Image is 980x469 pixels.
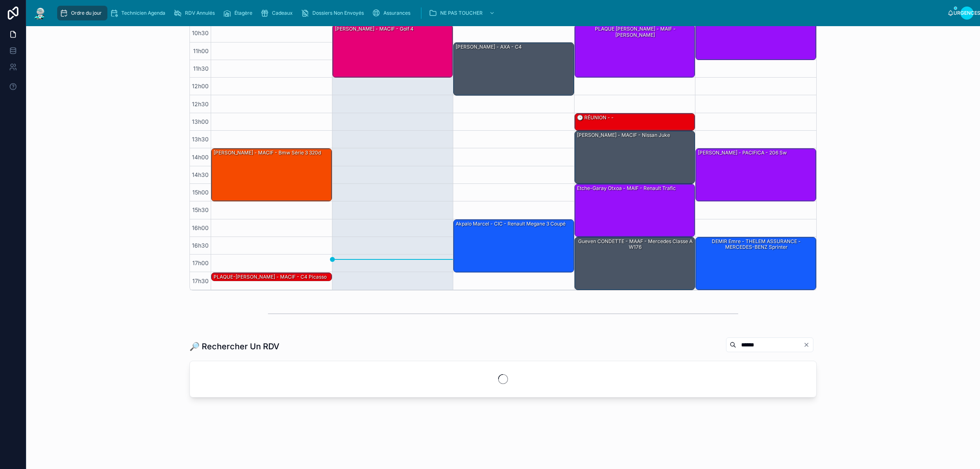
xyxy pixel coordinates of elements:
a: RDV Annulés [171,6,220,20]
a: Technicien Agenda [107,6,171,20]
font: PLAQUE-[PERSON_NAME] - MACIF - C4 Picasso [214,274,327,280]
font: 11h30 [193,65,209,72]
a: Cadeaux [258,6,298,20]
div: contenu déroulant [54,4,947,22]
font: 13h30 [192,136,209,143]
div: Etche-garay Otxoa - MAIF - Renault trafic [575,184,695,237]
font: RDV Annulés [185,10,215,16]
font: DEMIR Emre - THELEM ASSURANCE - MERCEDES-BENZ Sprinter [712,238,801,250]
font: 14h30 [192,171,209,178]
div: PLAQUE [PERSON_NAME] - MAIF - [PERSON_NAME] [575,25,695,77]
font: 13h00 [192,118,209,125]
font: Cadeaux [272,10,293,16]
a: Étagère [220,6,258,20]
a: Assurances [370,6,416,20]
font: Technicien Agenda [121,10,165,16]
div: [PERSON_NAME] - AXA - C4 [454,43,574,95]
font: 🔎 Rechercher Un RDV [189,342,279,351]
a: NE PAS TOUCHER [426,6,499,20]
div: 10h00 – 11h30 : Baude Loïc - AMV - clio 3 [696,7,816,60]
font: [PERSON_NAME] - PACIFICA - 206 sw [698,150,787,156]
font: 17h30 [192,277,209,284]
button: Clair [803,342,813,348]
font: 17h00 [192,259,209,266]
div: [PERSON_NAME] - MACIF - Nissan juke [575,131,695,183]
div: DEMIR Emre - THELEM ASSURANCE - MERCEDES-BENZ Sprinter [696,237,816,290]
font: 15h30 [192,206,209,213]
font: [PERSON_NAME] - MACIF - Bmw série 3 320d [214,150,321,156]
font: Assurances [383,10,410,16]
div: [PERSON_NAME] - MACIF - Golf 4 [333,25,453,77]
div: PLAQUE-[PERSON_NAME] - MACIF - C4 Picasso [212,273,332,281]
font: PLAQUE [PERSON_NAME] - MAIF - [PERSON_NAME] [595,26,676,38]
font: 12h00 [192,83,209,89]
font: Étagère [234,10,252,16]
font: 15h00 [192,189,209,196]
font: 16h30 [192,242,209,249]
div: [PERSON_NAME] - PACIFICA - 206 sw [696,149,816,201]
font: [PERSON_NAME] - MACIF - Golf 4 [335,26,414,32]
img: Logo de l'application [33,7,47,20]
a: Ordre du jour [57,6,107,20]
font: [PERSON_NAME] - MACIF - Nissan juke [577,132,670,138]
div: [PERSON_NAME] - MACIF - Bmw série 3 320d [212,149,332,201]
div: Akpalo Marcel - CIC - Renault Megane 3 coupé [454,220,574,272]
a: Dossiers Non Envoyés [298,6,370,20]
font: 11h00 [193,47,209,54]
font: 10h30 [192,29,209,36]
div: Gueven CONDETTE - MAAF - Mercedes classe a w176 [575,237,695,290]
font: NE PAS TOUCHER [440,10,483,16]
font: Akpalo Marcel - CIC - Renault Megane 3 coupé [456,221,566,227]
font: 12h30 [192,100,209,107]
font: [PERSON_NAME] - AXA - C4 [456,44,522,50]
font: 🕒 RÉUNION - - [577,114,614,121]
font: Etche-garay Otxoa - MAIF - Renault trafic [577,185,676,191]
font: 14h00 [192,154,209,161]
font: Dossiers Non Envoyés [312,10,364,16]
font: 16h00 [192,224,209,231]
font: Ordre du jour [71,10,102,16]
font: Gueven CONDETTE - MAAF - Mercedes classe a w176 [578,238,693,250]
div: 🕒 RÉUNION - - [575,114,695,130]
